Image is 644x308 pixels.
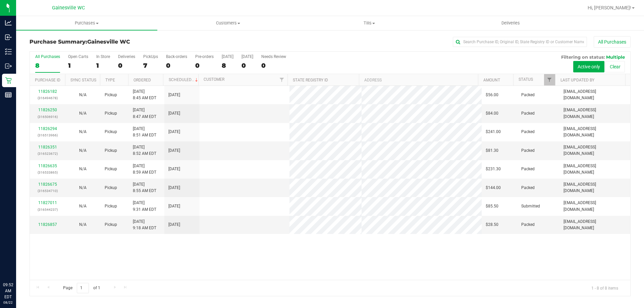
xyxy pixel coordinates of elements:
span: Gainesville WC [87,39,130,45]
span: Tills [299,20,439,26]
span: Gainesville WC [52,5,85,11]
button: N/A [79,222,87,228]
span: [EMAIL_ADDRESS][DOMAIN_NAME] [563,200,626,212]
button: N/A [79,92,87,98]
a: Tills [299,16,440,30]
span: Pickup [105,92,117,98]
button: Active only [573,61,604,72]
span: [EMAIL_ADDRESS][DOMAIN_NAME] [563,88,626,101]
span: [DATE] [168,92,180,98]
button: N/A [79,110,87,117]
a: Ordered [133,78,151,82]
inline-svg: Inventory [5,48,12,55]
inline-svg: Retail [5,77,12,84]
a: Filter [276,74,287,85]
span: [EMAIL_ADDRESS][DOMAIN_NAME] [563,163,626,176]
p: (316513966) [34,132,61,138]
span: Pickup [105,222,117,228]
p: (316533865) [34,169,61,176]
a: Status [519,77,533,82]
div: All Purchases [35,54,60,59]
a: 11826182 [38,89,57,94]
a: Customer [204,77,224,82]
div: [DATE] [222,54,233,59]
span: Hi, [PERSON_NAME]! [588,5,631,10]
div: In Store [96,54,110,59]
span: Not Applicable [79,185,87,190]
span: $56.00 [486,92,498,98]
span: $144.00 [486,185,501,191]
div: 1 [68,62,88,69]
span: $85.50 [486,203,498,209]
span: Pickup [105,185,117,191]
span: [EMAIL_ADDRESS][DOMAIN_NAME] [563,126,626,138]
div: 1 [96,62,110,69]
p: (316544237) [34,206,61,213]
span: Packed [521,92,535,98]
span: [EMAIL_ADDRESS][DOMAIN_NAME] [563,144,626,157]
span: $84.00 [486,110,498,117]
p: 09:52 AM EDT [3,282,13,300]
p: 08/22 [3,300,13,305]
span: Pickup [105,147,117,154]
div: 0 [118,62,135,69]
p: (316494678) [34,95,61,101]
button: N/A [79,147,87,154]
span: [DATE] [168,129,180,135]
span: $28.50 [486,222,498,228]
span: Not Applicable [79,167,87,171]
span: Not Applicable [79,222,87,227]
div: Deliveries [118,54,135,59]
a: 11827011 [38,200,57,205]
span: Packed [521,129,535,135]
span: Not Applicable [79,129,87,134]
button: N/A [79,166,87,172]
div: 0 [261,62,286,69]
button: Clear [605,61,625,72]
span: [DATE] 8:52 AM EDT [133,144,156,157]
a: 11826351 [38,145,57,149]
span: $231.30 [486,166,501,172]
span: [DATE] [168,185,180,191]
div: Back-orders [166,54,187,59]
div: Pre-orders [195,54,214,59]
div: Open Carts [68,54,88,59]
h3: Purchase Summary: [30,39,230,45]
a: Purchase ID [35,78,60,82]
span: [DATE] [168,203,180,209]
span: Customers [158,20,298,26]
span: Not Applicable [79,93,87,97]
span: Packed [521,185,535,191]
div: 0 [195,62,214,69]
span: [DATE] 9:31 AM EDT [133,200,156,212]
span: [DATE] 8:55 AM EDT [133,181,156,194]
a: Sync Status [70,78,96,82]
a: Scheduled [169,77,199,82]
span: Not Applicable [79,148,87,153]
p: (316534710) [34,188,61,194]
span: $81.30 [486,147,498,154]
div: Needs Review [261,54,286,59]
button: All Purchases [594,36,631,48]
span: Filtering on status: [561,54,605,60]
a: 11826857 [38,222,57,227]
span: Not Applicable [79,204,87,208]
span: Packed [521,166,535,172]
button: N/A [79,129,87,135]
a: Purchases [16,16,157,30]
span: Page of 1 [57,283,106,293]
a: Last Updated By [560,78,594,82]
a: 11826675 [38,182,57,187]
th: Address [359,74,478,86]
a: 11826294 [38,126,57,131]
span: Deliveries [492,20,529,26]
inline-svg: Reports [5,91,12,98]
iframe: Resource center unread badge [20,253,28,261]
div: [DATE] [241,54,253,59]
iframe: Resource center [7,254,27,274]
span: Submitted [521,203,540,209]
span: [DATE] [168,166,180,172]
a: 11826635 [38,164,57,168]
span: [DATE] 8:45 AM EDT [133,88,156,101]
a: Deliveries [440,16,581,30]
